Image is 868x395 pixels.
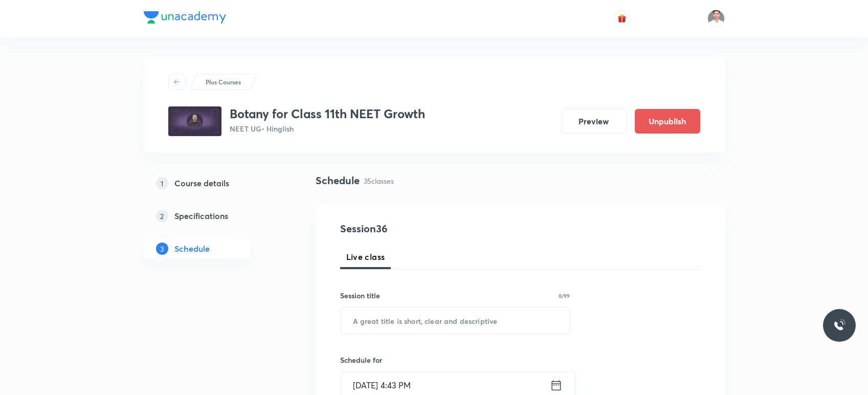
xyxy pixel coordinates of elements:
[341,308,570,334] input: A great title is short, clear and descriptive
[707,10,725,27] img: Mant Lal
[230,106,425,121] h3: Botany for Class 11th NEET Growth
[144,11,226,24] img: Company Logo
[156,210,168,222] p: 2
[206,77,241,86] p: Plus Courses
[617,14,627,23] img: avatar
[156,243,168,255] p: 3
[340,290,380,301] h6: Session title
[144,206,283,226] a: 2Specifications
[174,177,229,189] h5: Course details
[340,355,570,365] h6: Schedule for
[230,123,425,134] p: NEET UG • Hinglish
[346,251,385,263] span: Live class
[316,173,360,188] h4: Schedule
[174,243,210,255] h5: Schedule
[364,175,394,186] p: 35 classes
[168,106,221,136] img: 1a479971285042c39c0cfc719030de5e.jpg
[144,173,283,193] a: 1Course details
[144,11,226,26] a: Company Logo
[340,221,527,236] h4: Session 36
[156,177,168,189] p: 1
[833,319,845,332] img: ttu
[559,293,570,298] p: 0/99
[174,210,228,222] h5: Specifications
[561,109,627,134] button: Preview
[635,109,700,134] button: Unpublish
[614,10,630,27] button: avatar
